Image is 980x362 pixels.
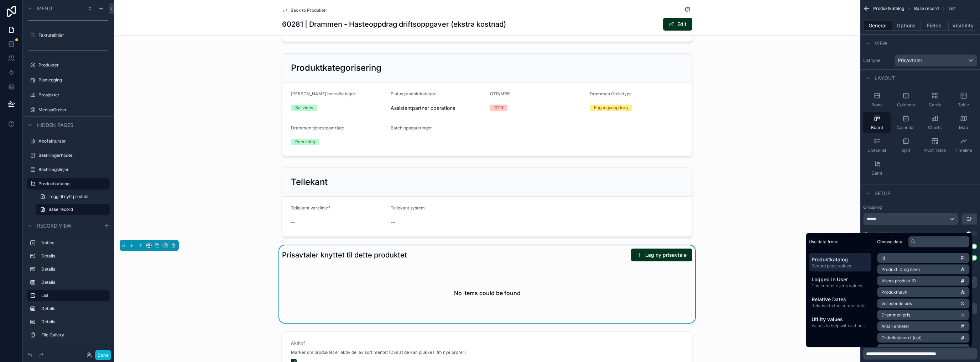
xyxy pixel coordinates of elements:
a: Base record [36,204,110,215]
div: scrollable content [23,234,114,348]
span: Use data from... [809,239,840,244]
span: Cards [929,102,941,108]
span: Timeline [955,148,972,153]
label: Grouping [863,204,882,210]
button: Split [892,135,919,156]
label: Bestillingerhoder [38,153,108,158]
span: The current user's values [812,283,868,289]
button: Charts [921,112,948,133]
button: Timeline [950,135,977,156]
span: Back to Produkter [291,7,327,13]
span: Split [901,148,910,153]
button: Gantt [863,158,891,179]
div: scrollable content [806,250,874,334]
span: Columns [897,102,915,108]
span: Base record [914,6,939,11]
label: Bestillingslinjer [38,167,108,172]
span: Board [871,125,883,131]
span: Layout [875,75,895,82]
label: Details [41,319,107,325]
label: Produktkatalog [38,181,105,187]
span: Logged in User [812,276,868,283]
span: View [875,40,887,47]
button: Calendar [892,112,919,133]
label: Abofakturaer [38,138,108,144]
span: Gantt [871,170,882,176]
button: Fields [921,21,949,31]
a: Back to Produkter [282,7,327,13]
label: Show empty groups [863,231,903,236]
span: Base record [48,207,73,212]
label: List type [863,58,892,63]
button: Prisavtaler [895,54,977,66]
span: Values to help with actions [812,323,868,329]
button: Table [950,89,977,111]
button: Checklist [863,135,891,156]
span: Relative to the current date [812,303,868,309]
span: Choose data [877,239,902,244]
span: Checklist [867,148,886,153]
label: Details [41,266,107,272]
span: Calendar [897,125,915,131]
h1: 60281 | Drammen - Hasteoppdrag driftsoppgaver (ekstra kostnad) [282,19,506,29]
label: File Gallery [41,332,107,338]
span: Menu [37,5,52,12]
label: Fakturalinjer [38,32,108,38]
span: Table [958,102,969,108]
button: Lag ny prisavtale [631,249,692,261]
span: Record page values [812,263,868,269]
span: Prisavtaler [898,57,922,64]
label: List [41,293,104,298]
span: Pivot Table [923,148,946,153]
button: Edit [663,18,692,31]
label: Details [41,306,107,312]
label: Produkter [38,62,108,68]
span: Utility values [812,316,868,323]
h1: Prisavtaler knyttet til dette produktet [282,250,407,260]
label: Details [41,253,107,259]
span: Relative Dates [812,296,868,303]
a: Legg til nytt produkt [36,191,110,202]
span: Legg til nytt produkt [48,194,89,199]
button: Rows [863,89,891,111]
span: List [949,6,956,11]
span: Produktkatalog [873,6,904,11]
button: General [863,21,892,31]
h2: No items could be found [454,289,521,297]
button: Cards [921,89,948,111]
button: Visibility [949,21,977,31]
button: Board [863,112,891,133]
span: Map [959,125,968,131]
button: Options [892,21,921,31]
span: Hidden pages [37,122,73,129]
span: Charts [928,125,942,131]
label: Details [41,280,107,285]
div: scrollable content [863,348,977,360]
label: Planlegging [38,77,108,83]
button: Done [95,350,111,360]
button: Pivot Table [921,135,948,156]
span: Setup [875,190,891,197]
button: Map [950,112,977,133]
span: Rows [871,102,882,108]
label: Prosjekter [38,92,108,98]
label: MedispOrdrer [38,107,108,113]
button: Columns [892,89,919,111]
span: Produktkatalog [812,256,868,263]
label: Notice [41,240,107,246]
span: Record view [37,222,72,229]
